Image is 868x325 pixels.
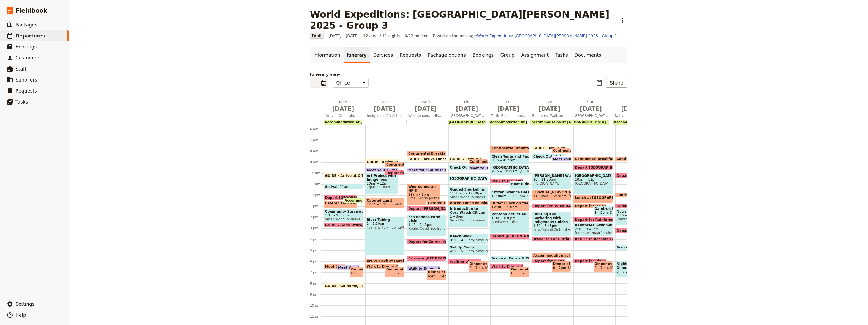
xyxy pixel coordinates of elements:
button: Tue [DATE]Indigenous Art Activity and River Tubing [365,99,406,120]
span: 11:30am – 12:30pm [533,194,567,198]
span: Walk to Dinner [492,265,521,268]
div: Depart for Dinner [532,258,565,264]
span: Dinner at Golden Boat [428,270,445,274]
span: Arrive in Cairns & Check In at [GEOGRAPHIC_DATA] [492,256,589,260]
div: Depart for Cairns4pm [407,239,446,244]
span: Small World Journeys [450,218,486,222]
span: Catered Lunch [367,199,403,202]
span: Depart [PERSON_NAME][GEOGRAPHIC_DATA] [492,234,578,238]
button: Fri [DATE]Turtle Rehabilitation Centre and [GEOGRAPHIC_DATA] with Marine Biologist [489,99,530,120]
span: 1:30 – 3:30pm [492,216,528,220]
span: Staff [15,66,26,72]
span: [GEOGRAPHIC_DATA] [566,266,603,270]
a: Package options [425,47,469,63]
span: [GEOGRAPHIC_DATA] [575,174,611,178]
span: Hunting and Gathering with Indigenous Guides [533,212,570,224]
span: Citizen Science Data Collection & Species & Predator Identification [492,190,528,194]
div: Arrive in [GEOGRAPHIC_DATA] [407,256,446,261]
div: [PERSON_NAME] Walk10 – 11:30am[PERSON_NAME] [532,173,571,189]
span: Boxed Lunch on Island [450,201,494,205]
div: Walk to Dinner6:25pm [407,266,440,271]
span: Meet Your Guide in Reception & Depart [408,168,484,172]
span: Depart [GEOGRAPHIC_DATA] [325,196,380,199]
span: Continental Breakfast at DRO [575,157,632,161]
div: Depart for Tree Planting [615,203,654,208]
div: Walk to Dinner6:15pm [490,264,524,269]
div: [GEOGRAPHIC_DATA]10am – 12pm[GEOGRAPHIC_DATA] [573,173,613,195]
span: [GEOGRAPHIC_DATA] [575,182,611,185]
div: Check Out of Hotel [532,154,565,159]
div: Catered Lunch [426,201,446,206]
span: Dinner at [GEOGRAPHIC_DATA] [386,267,403,271]
div: Dinner at [GEOGRAPHIC_DATA]6:30 – 7:30pm [350,267,363,277]
a: Requests [396,47,425,63]
div: Depart for Ice Cream Company [573,203,607,208]
span: Pontoon Activities [492,212,528,216]
div: Lunch at [PERSON_NAME]11:30am – 12:30pm[PERSON_NAME] [532,189,571,200]
div: Depart [PERSON_NAME][GEOGRAPHIC_DATA] [490,234,529,239]
div: Eco Banana Farm Visit1:45 – 3:45pmPacific Coast Eco Bananas [407,214,446,236]
div: Walk to the Jetty [490,178,524,184]
span: Return to Research Centre & Rainforest Exploration [575,237,674,241]
span: Fieldbook [15,7,47,15]
span: Foaming Fury Tubing/Rafting [367,226,403,229]
span: Walk to the Jetty [492,179,525,183]
div: Continental Breakfast at Hotel [385,162,404,167]
div: Return to Research Centre & Rainforest Exploration [573,236,613,242]
div: Pontoon Activities1:30 – 3:30pmSunlover Cruises [490,212,529,233]
div: Community Service Activity1:15 – 2:30pmSmall World Journeys [324,209,363,222]
div: Introduction to CoralWatch Citizen Science Project and Data Collection1 – 3pmSmall World Journeys [448,206,488,228]
span: [PERSON_NAME] [533,182,570,185]
span: Arrive in [GEOGRAPHIC_DATA] [408,256,467,260]
span: Depart for Ice Cream Company [575,204,634,208]
span: Dinner at Boardwalk Social by [PERSON_NAME] [511,267,528,271]
span: Departures [15,33,45,39]
span: Suppliers [15,77,37,83]
div: Dinner at Golden Boat6:45 – 7:45pm [426,269,446,280]
div: Meet Guide in Reception & Walk to Dinner [324,264,346,269]
div: GUIDE - Go to Office [324,223,363,228]
span: 1 – 3pm [450,215,486,218]
div: Accommodation at [GEOGRAPHIC_DATA] [324,120,362,125]
span: 6 – 7pm [595,266,608,270]
button: Share [606,78,627,88]
span: [DATE] [532,105,567,113]
span: Depart for Tree Planting [617,204,664,208]
span: [GEOGRAPHIC_DATA] and Rainforest Swimming Hole [572,113,611,118]
span: Lunch at [PERSON_NAME] [533,190,570,194]
button: Paste itinerary item [595,78,604,88]
span: 6 – 7pm [553,266,566,270]
span: Accommodation at [GEOGRAPHIC_DATA] [345,199,422,202]
span: Introduction to CoralWatch Citizen Science Project and Data Collection [450,207,486,215]
a: Bookings [469,47,497,63]
div: Meet Your Guide in Reception & Depart [551,156,571,162]
span: Walk to Dinner [367,265,396,268]
span: Depart Daintree Rainforest [617,174,670,177]
span: 6:30 – 7:30pm [511,271,535,275]
span: 6:25pm [438,267,451,270]
span: Lunch at Local Cafe [617,193,655,197]
div: Guided Snorkelling11:15am – 12:30pmSmall World Journeys [448,187,488,200]
div: Meet Your Guide in Reception & Depart [468,166,488,171]
span: Daintree Life [617,217,653,221]
span: 6 – 7:30pm [617,270,653,273]
span: 11am – 1pm [408,193,439,196]
span: Sunlover Cruises [525,194,555,198]
div: Arrive in Cairns & Check In at [GEOGRAPHIC_DATA] [615,245,654,250]
div: Depart for Rainforest Swimming Hole [573,217,613,222]
span: Depart for Cairns [408,240,443,243]
span: Kuku Yalanji Cultural Habitat Tours ([PERSON_NAME] Brothers) [533,228,570,232]
div: Travel to Cape Tribulation [532,236,571,242]
h2: Wed [409,99,443,113]
div: Continental Breakfast at Hotel [407,151,446,156]
div: Accommodation at [GEOGRAPHIC_DATA] [613,120,651,125]
button: Actions [618,16,627,25]
button: Sat [DATE]Rainforest Walk and Hunting & Gathering with Indigenous Guides [530,99,572,120]
div: Depart [PERSON_NAME] [532,203,571,208]
span: Walk to Dinner [450,260,480,264]
div: Meet Your Guide in Reception & Walk to Dinner [337,265,359,270]
span: Depart for Indigenous Art Activity [386,171,452,175]
span: Continental Breakfast at Hotel [470,160,529,164]
div: Accommodation at [GEOGRAPHIC_DATA] [530,120,609,125]
span: 1:15 – 2:45pm [617,213,653,217]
